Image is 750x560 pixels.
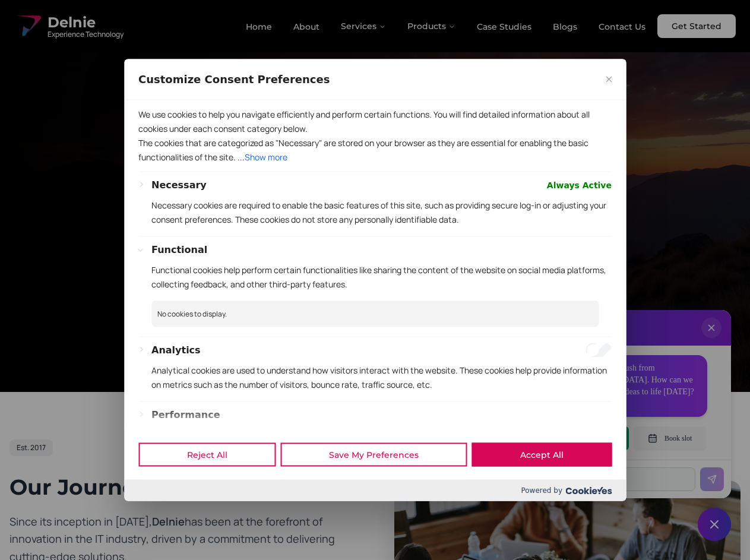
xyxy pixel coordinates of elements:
[151,242,207,257] button: Functional
[547,178,612,192] span: Always Active
[151,178,207,192] button: Necessary
[151,363,612,391] p: Analytical cookies are used to understand how visitors interact with the website. These cookies h...
[138,135,612,164] p: The cookies that are categorized as "Necessary" are stored on your browser as they are essential ...
[471,443,612,467] button: Accept All
[124,480,626,501] div: Powered by
[151,300,599,327] p: No cookies to display.
[606,76,612,82] img: Close
[138,443,276,467] button: Reject All
[151,198,612,226] p: Necessary cookies are required to enable the basic features of this site, such as providing secur...
[138,72,330,86] span: Customize Consent Preferences
[138,107,612,135] p: We use cookies to help you navigate efficiently and perform certain functions. You will find deta...
[586,343,612,357] input: Enable Analytics
[151,343,201,357] button: Analytics
[151,262,612,291] p: Functional cookies help perform certain functionalities like sharing the content of the website o...
[245,150,287,164] button: Show more
[280,443,467,467] button: Save My Preferences
[565,486,612,494] img: Cookieyes logo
